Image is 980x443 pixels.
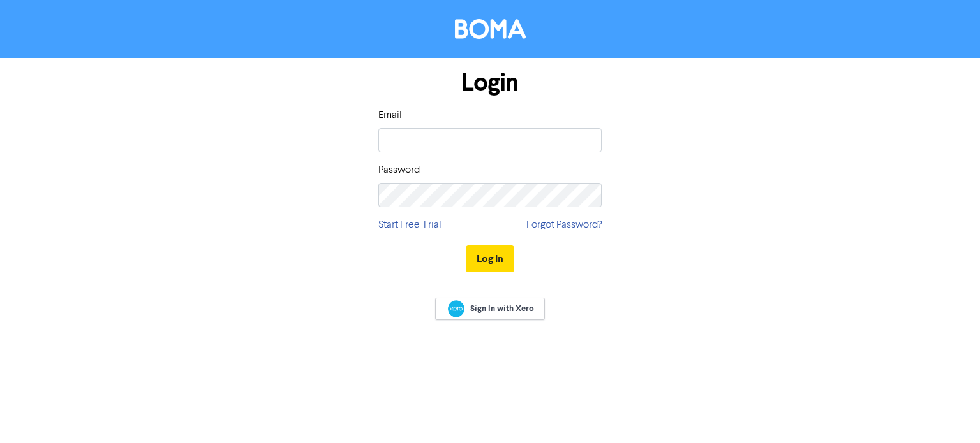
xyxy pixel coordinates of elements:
[526,217,602,233] a: Forgot Password?
[455,19,526,39] img: BOMA Logo
[448,300,464,317] img: Xero logo
[466,245,514,272] button: Log In
[378,68,602,98] h1: Login
[435,298,545,320] a: Sign In with Xero
[378,217,442,233] a: Start Free Trial
[378,108,402,123] label: Email
[470,303,534,314] span: Sign In with Xero
[378,163,420,178] label: Password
